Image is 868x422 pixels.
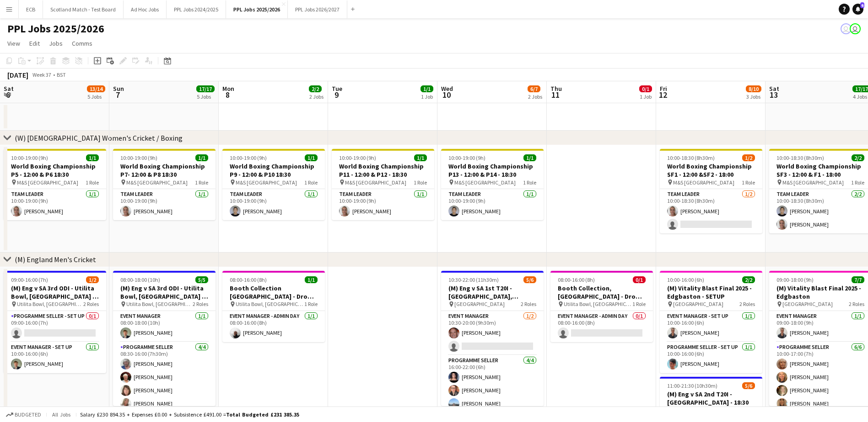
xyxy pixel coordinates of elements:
h3: (M) Eng v SA 2nd T20I - [GEOGRAPHIC_DATA] - 18:30 [660,390,762,406]
span: Utilita Bowl, [GEOGRAPHIC_DATA] [17,301,83,307]
span: M&S [GEOGRAPHIC_DATA] [454,179,516,186]
span: 1/1 [305,276,318,283]
span: M&S [GEOGRAPHIC_DATA] [345,179,406,186]
span: 1/1 [414,154,427,161]
div: 1 Job [640,93,652,100]
span: 1 Role [851,179,864,186]
span: [GEOGRAPHIC_DATA] [454,301,505,307]
span: 1/1 [305,154,318,161]
span: 08:00-16:00 (8h) [558,276,595,283]
app-card-role: Team Leader1/110:00-19:00 (9h)[PERSON_NAME] [113,189,216,220]
span: 2/2 [742,276,755,283]
span: All jobs [50,411,72,418]
span: Utilita Bowl, [GEOGRAPHIC_DATA] [126,301,193,307]
span: 0/1 [639,85,652,92]
span: 0/1 [633,276,646,283]
span: 09:00-18:00 (9h) [776,276,814,283]
span: 17/17 [196,85,215,92]
span: 2 Roles [739,301,755,307]
span: 1 Role [304,301,318,307]
span: 7/7 [852,276,864,283]
app-job-card: 10:00-19:00 (9h)1/1World Boxing Championship P11 - 12:00 & P12 - 18:30 M&S [GEOGRAPHIC_DATA]1 Rol... [332,149,434,220]
app-job-card: 08:00-16:00 (8h)1/1Booth Collection [GEOGRAPHIC_DATA] - Drop [GEOGRAPHIC_DATA] Utilita Bowl, [GEO... [222,271,325,342]
span: 1/1 [86,154,99,161]
div: 10:00-19:00 (9h)1/1World Boxing Championship P5 - 12:00 & P6 18:30 M&S [GEOGRAPHIC_DATA]1 RoleTea... [4,149,106,220]
h3: World Boxing Championship P7- 12:00 & P8 18:30 [113,162,216,179]
app-card-role: Team Leader1/110:00-19:00 (9h)[PERSON_NAME] [222,189,325,220]
span: Fri [660,84,667,93]
button: ECB [19,0,43,18]
div: (W) [DEMOGRAPHIC_DATA] Women's Cricket / Boxing [15,133,183,142]
span: 6 [2,90,14,100]
div: 10:00-18:30 (8h30m)1/2World Boxing Championship SF1 - 12:00 &SF2 - 18:00 M&S [GEOGRAPHIC_DATA]1 R... [660,149,762,233]
span: 5/6 [523,276,536,283]
span: 2/2 [309,85,322,92]
span: 12 [658,90,667,100]
h3: World Boxing Championship P5 - 12:00 & P6 18:30 [4,162,106,179]
span: Sat [769,84,779,93]
span: M&S [GEOGRAPHIC_DATA] [782,179,844,186]
span: 9 [330,90,342,100]
span: 1/1 [195,154,208,161]
app-job-card: 10:30-22:00 (11h30m)5/6(M) Eng v SA 1st T20I - [GEOGRAPHIC_DATA], [GEOGRAPHIC_DATA] - 18:[GEOGRAP... [441,271,544,406]
app-card-role: Programme Seller - Set Up0/109:00-16:00 (7h) [4,311,106,342]
app-card-role: Team Leader1/110:00-19:00 (9h)[PERSON_NAME] [4,189,106,220]
h3: World Boxing Championship P9 - 12:00 & P10 18:30 [222,162,325,179]
app-card-role: Team Leader1/110:00-19:00 (9h)[PERSON_NAME] [332,189,434,220]
span: Jobs [49,39,63,47]
app-user-avatar: Jane Barron [841,23,852,34]
app-job-card: 08:00-18:00 (10h)5/5(M) Eng v SA 3rd ODI - Utilita Bowl, [GEOGRAPHIC_DATA] - 11:00 Utilita Bowl, ... [113,271,216,406]
span: 09:00-16:00 (7h) [11,276,48,283]
div: Salary £230 894.35 + Expenses £0.00 + Subsistence £491.00 = [80,411,299,418]
span: 1 Role [523,179,536,186]
span: 8/10 [746,85,761,92]
div: 5 Jobs [87,93,105,100]
span: 10:00-16:00 (6h) [667,276,704,283]
app-card-role: Event Manager1/108:00-18:00 (10h)[PERSON_NAME] [113,311,216,342]
span: 5/5 [195,276,208,283]
app-job-card: 10:00-16:00 (6h)2/2(M) Vitality Blast Final 2025 - Edgbaston - SETUP [GEOGRAPHIC_DATA]2 RolesEven... [660,271,762,373]
app-card-role: Event Manager - Admin Day0/108:00-16:00 (8h) [550,311,653,342]
span: 2 Roles [193,301,208,307]
span: 5/6 [742,382,755,389]
span: 1 Role [742,179,755,186]
button: PPL Jobs 2025/2026 [226,0,288,18]
span: 10 [440,90,453,100]
span: Wed [441,84,453,93]
span: 1 Role [86,179,99,186]
app-card-role: Event Manager1/210:30-20:00 (9h30m)[PERSON_NAME] [441,311,544,355]
span: 10:00-19:00 (9h) [230,154,267,161]
app-job-card: 10:00-19:00 (9h)1/1World Boxing Championship P9 - 12:00 & P10 18:30 M&S [GEOGRAPHIC_DATA]1 RoleTe... [222,149,325,220]
a: Comms [68,37,96,49]
span: 1 Role [632,301,646,307]
div: 1 Job [421,93,433,100]
h3: (M) Eng v SA 1st T20I - [GEOGRAPHIC_DATA], [GEOGRAPHIC_DATA] - 18:[GEOGRAPHIC_DATA], [GEOGRAPHIC_... [441,284,544,301]
h1: PPL Jobs 2025/2026 [7,22,104,36]
span: Budgeted [15,411,41,418]
span: 08:00-18:00 (10h) [120,276,160,283]
h3: (M) Eng v SA 3rd ODI - Utilita Bowl, [GEOGRAPHIC_DATA] - SETUP [4,284,106,301]
span: Sat [4,84,14,93]
app-card-role: Event Manager - Admin Day1/108:00-16:00 (8h)[PERSON_NAME] [222,311,325,342]
span: 10:00-19:00 (9h) [120,154,157,161]
div: (M) England Men's Cricket [15,255,96,264]
span: M&S [GEOGRAPHIC_DATA] [673,179,734,186]
app-job-card: 09:00-16:00 (7h)1/2(M) Eng v SA 3rd ODI - Utilita Bowl, [GEOGRAPHIC_DATA] - SETUP Utilita Bowl, [... [4,271,106,373]
app-job-card: 08:00-16:00 (8h)0/1Booth Collection, [GEOGRAPHIC_DATA] - Drop off Warick Utilita Bowl, [GEOGRAPHI... [550,271,653,342]
h3: World Boxing Championship P13 - 12:00 & P14 - 18:30 [441,162,544,179]
span: Mon [222,84,234,93]
h3: World Boxing Championship P11 - 12:00 & P12 - 18:30 [332,162,434,179]
span: 1 Role [195,179,208,186]
span: Tue [332,84,342,93]
app-card-role: Event Manager - Set up1/110:00-16:00 (6h)[PERSON_NAME] [660,311,762,342]
span: 10:30-22:00 (11h30m) [448,276,499,283]
span: Edit [29,39,40,47]
app-user-avatar: Jane Barron [850,23,861,34]
span: 6/7 [528,85,540,92]
button: PPL Jobs 2024/2025 [167,0,226,18]
span: M&S [GEOGRAPHIC_DATA] [126,179,188,186]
